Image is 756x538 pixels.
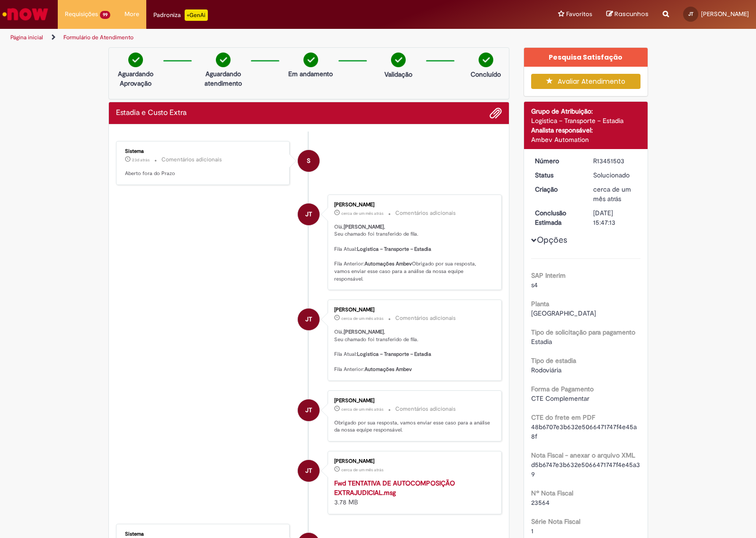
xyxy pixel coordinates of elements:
[395,314,456,322] small: Comentários adicionais
[593,156,637,166] div: R13451503
[531,527,534,535] span: 1
[531,309,596,318] span: [GEOGRAPHIC_DATA]
[688,11,694,17] span: JT
[357,351,431,358] b: Logistica – Transporte – Estadia
[391,53,406,67] img: check-circle-green.png
[113,69,159,88] p: Aguardando Aprovação
[305,308,312,331] span: JT
[132,157,150,163] time: 09/09/2025 09:19:55
[471,70,501,79] p: Concluído
[531,125,640,135] div: Analista responsável:
[334,459,492,464] div: [PERSON_NAME]
[288,69,333,79] p: Em andamento
[531,116,640,125] div: Logistica – Transporte – Estadia
[334,307,492,313] div: [PERSON_NAME]
[531,337,552,346] span: Estadia
[334,223,492,283] p: Olá, , Seu chamado foi transferido de fila. Fila Atual: Fila Anterior: Obrigado por sua resposta,...
[593,185,631,203] time: 27/08/2025 10:32:54
[10,34,43,41] a: Página inicial
[341,406,383,412] time: 27/08/2025 20:09:41
[593,185,631,203] span: cerca de um mês atrás
[341,316,383,321] time: 27/08/2025 20:09:42
[566,9,592,19] span: Favoritos
[365,366,412,373] b: Automações Ambev
[531,460,640,478] span: d5b6747e3b632e5066471747f4e45a39
[298,150,320,172] div: System
[185,9,208,21] p: +GenAi
[531,356,576,365] b: Tipo de estadia
[531,106,640,116] div: Grupo de Atribuição:
[334,419,492,434] p: Obrigado por sua resposta, vamos enviar esse caso para a análise da nossa equipe responsável.
[531,271,566,280] b: SAP Interim
[701,10,749,18] span: [PERSON_NAME]
[395,209,456,217] small: Comentários adicionais
[125,9,139,19] span: More
[531,394,589,403] span: CTE Complementar
[298,399,320,421] div: Julio thereza
[344,223,384,230] b: [PERSON_NAME]
[216,53,231,67] img: check-circle-green.png
[357,246,431,253] b: Logistica – Transporte – Estadia
[344,328,384,335] b: [PERSON_NAME]
[479,53,493,67] img: check-circle-green.png
[341,467,383,473] time: 27/08/2025 20:09:03
[531,328,635,336] b: Tipo de solicitação para pagamento
[531,498,550,507] span: 23564
[153,9,208,21] div: Padroniza
[334,479,455,497] a: Fwd TENTATIVA DE AUTOCOMPOSIÇÃO EXTRAJUDICIAL.msg
[606,10,649,19] a: Rascunhos
[116,109,187,117] h2: Estadia e Custo Extra Histórico de tíquete
[489,107,502,119] button: Adicionar anexos
[334,202,492,208] div: [PERSON_NAME]
[341,211,383,216] time: 27/08/2025 20:09:42
[65,9,98,19] span: Requisições
[395,405,456,413] small: Comentários adicionais
[132,157,150,163] span: 23d atrás
[614,9,649,18] span: Rascunhos
[125,531,283,537] div: Sistema
[305,203,312,226] span: JT
[298,460,320,482] div: Julio thereza
[531,281,538,289] span: s4
[384,70,412,79] p: Validação
[200,69,246,88] p: Aguardando atendimento
[341,316,383,321] span: cerca de um mês atrás
[531,413,595,422] b: CTE do frete em PDF
[305,399,312,422] span: JT
[531,366,561,374] span: Rodoviária
[63,34,133,41] a: Formulário de Atendimento
[531,300,549,308] b: Planta
[100,11,110,19] span: 99
[531,423,637,441] span: 48b6707e3b632e5066471747f4e45a8f
[128,53,143,67] img: check-circle-green.png
[125,170,283,177] p: Aberto fora do Prazo
[1,5,50,24] img: ServiceNow
[593,185,637,203] div: 27/08/2025 10:32:54
[365,260,412,267] b: Automações Ambev
[528,156,586,166] dt: Número
[528,208,586,227] dt: Conclusão Estimada
[303,53,318,67] img: check-circle-green.png
[341,467,383,473] span: cerca de um mês atrás
[528,170,586,180] dt: Status
[524,48,648,67] div: Pesquisa Satisfação
[341,406,383,412] span: cerca de um mês atrás
[531,517,580,526] b: Série Nota Fiscal
[531,385,594,393] b: Forma de Pagamento
[161,156,222,164] small: Comentários adicionais
[593,170,637,180] div: Solucionado
[341,211,383,216] span: cerca de um mês atrás
[334,478,492,507] div: 3.78 MB
[305,459,312,482] span: JT
[298,203,320,225] div: Julio thereza
[531,135,640,144] div: Ambev Automation
[125,149,283,154] div: Sistema
[528,185,586,194] dt: Criação
[334,328,492,373] p: Olá, , Seu chamado foi transferido de fila. Fila Atual: Fila Anterior:
[307,150,311,172] span: S
[593,208,637,227] div: [DATE] 15:47:13
[531,451,635,459] b: Nota Fiscal - anexar o arquivo XML
[531,74,640,89] button: Avaliar Atendimento
[334,398,492,404] div: [PERSON_NAME]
